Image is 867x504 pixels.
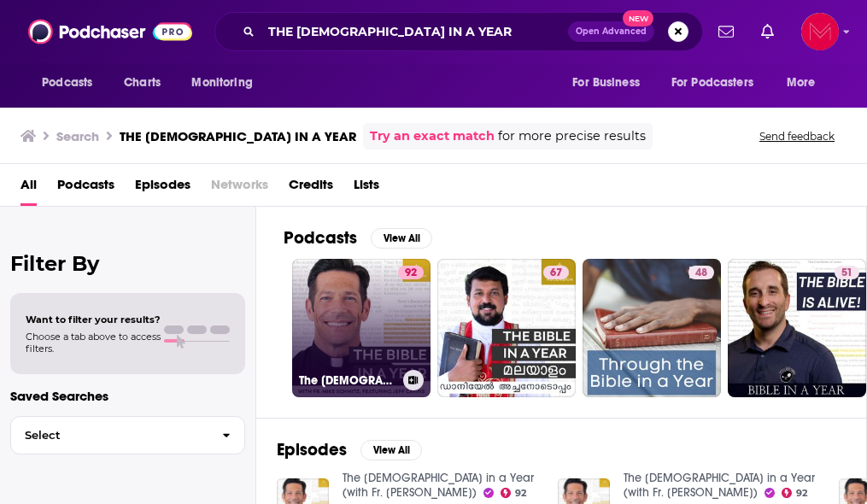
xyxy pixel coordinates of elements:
button: open menu [179,67,274,99]
a: 51 [728,259,866,397]
span: for more precise results [498,126,646,146]
a: 67 [543,266,569,279]
a: 48 [688,266,714,279]
span: More [787,71,816,95]
span: 48 [695,265,707,282]
img: User Profile [801,13,839,50]
span: For Business [572,71,640,95]
span: 92 [515,489,526,497]
a: 92 [782,488,808,498]
a: Show notifications dropdown [712,17,741,46]
a: All [21,171,37,206]
span: 51 [841,265,852,282]
a: Show notifications dropdown [754,17,781,46]
h2: Episodes [277,439,347,460]
button: View All [371,228,432,249]
p: Saved Searches [10,388,245,404]
a: Credits [289,171,333,206]
h2: Filter By [10,251,245,276]
a: EpisodesView All [277,439,422,460]
span: 92 [796,489,807,497]
a: 51 [835,266,859,279]
a: The Bible in a Year (with Fr. Mike Schmitz) [343,471,534,500]
h2: Podcasts [284,227,357,249]
img: Podchaser - Follow, Share and Rate Podcasts [28,15,192,48]
span: Networks [211,171,268,206]
span: Charts [124,71,161,95]
a: PodcastsView All [284,227,432,249]
a: 67 [437,259,576,397]
a: Lists [354,171,379,206]
h3: The [DEMOGRAPHIC_DATA] in a Year (with Fr. [PERSON_NAME]) [299,373,396,388]
span: 92 [405,265,417,282]
button: Send feedback [754,129,840,144]
a: Episodes [135,171,190,206]
span: 67 [550,265,562,282]
span: Choose a tab above to access filters. [26,331,161,355]
button: Select [10,416,245,454]
button: open menu [30,67,114,99]
button: Show profile menu [801,13,839,50]
a: Try an exact match [370,126,495,146]
span: New [623,10,653,26]
a: Charts [113,67,171,99]
h3: THE [DEMOGRAPHIC_DATA] IN A YEAR [120,128,356,144]
span: Open Advanced [576,27,647,36]
span: Want to filter your results? [26,314,161,325]
span: Podcasts [42,71,92,95]
a: 48 [583,259,721,397]
input: Search podcasts, credits, & more... [261,18,568,45]
button: open menu [660,67,778,99]
a: The Bible in a Year (with Fr. Mike Schmitz) [624,471,815,500]
h3: Search [56,128,99,144]
button: Open AdvancedNew [568,21,654,42]
button: View All [360,440,422,460]
div: Search podcasts, credits, & more... [214,12,703,51]
span: Select [11,430,208,441]
button: open menu [560,67,661,99]
a: 92 [398,266,424,279]
span: For Podcasters [671,71,753,95]
a: 92The [DEMOGRAPHIC_DATA] in a Year (with Fr. [PERSON_NAME]) [292,259,431,397]
button: open menu [775,67,837,99]
a: 92 [501,488,527,498]
span: Logged in as Pamelamcclure [801,13,839,50]
span: Monitoring [191,71,252,95]
a: Podcasts [57,171,114,206]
